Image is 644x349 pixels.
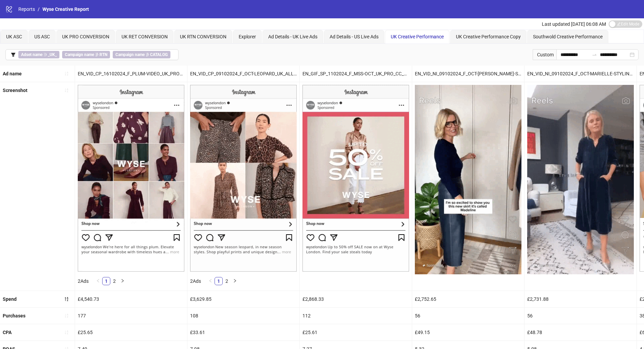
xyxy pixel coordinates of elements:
a: 1 [215,277,222,285]
img: Screenshot 120212368268410055 [527,85,634,274]
span: left [208,279,213,283]
div: 112 [300,308,412,324]
span: ∌ [62,51,110,58]
span: right [121,279,125,283]
b: RTN [99,52,107,57]
b: _UK_ [48,52,57,57]
div: £49.15 [412,324,524,341]
li: / [38,5,40,13]
div: £48.78 [525,324,637,341]
div: £2,752.65 [412,291,524,307]
span: UK RET CONVERSION [122,34,168,39]
span: sort-descending [64,297,69,301]
div: £3,629.85 [187,291,299,307]
span: US ASC [34,34,50,39]
span: Wyse Creative Report [42,6,89,12]
span: sort-ascending [64,71,69,76]
a: 2 [223,277,231,285]
div: EN_VID_CP_16102024_F_PLUM-VIDEO_UK_PRO_CC_SC17_USP11_NEWSEASON [75,66,187,82]
img: Screenshot 120212563374950055 [78,85,184,272]
b: Campaign name [65,52,94,57]
span: to [592,52,597,57]
span: Southwold Creative Performance [533,34,603,39]
b: Spend [3,296,17,302]
b: Purchases [3,313,25,318]
b: CATALOG [150,52,168,57]
span: ∌ [113,51,170,58]
img: Screenshot 120212087134970055 [302,85,409,272]
span: sort-ascending [64,88,69,93]
li: 1 [215,277,223,285]
a: Reports [17,5,36,13]
img: Screenshot 120212413355140055 [190,85,297,272]
button: Adset name ∋ _UK_Campaign name ∌ RTNCampaign name ∌ CATALOG [5,49,179,60]
li: 1 [102,277,110,285]
div: £25.61 [300,324,412,341]
span: Last updated [DATE] 06:08 AM [542,21,606,27]
div: 56 [412,308,524,324]
span: UK PRO CONVERSION [62,34,109,39]
div: Custom [533,49,556,60]
b: Campaign name [115,52,145,57]
span: filter [11,52,16,57]
div: 177 [75,308,187,324]
span: UK Creative Performance Copy [456,34,521,39]
b: Screenshot [3,88,27,93]
div: £2,868.33 [300,291,412,307]
span: left [96,279,100,283]
div: 56 [525,308,637,324]
button: right [118,277,127,285]
a: 2 [111,277,118,285]
div: EN_GIF_SP_1102024_F_MSS-OCT_UK_PRO_CC_SC1_USP1_MSS [300,66,412,82]
span: sort-ascending [64,330,69,335]
div: 108 [187,308,299,324]
li: Next Page [231,277,239,285]
img: Screenshot 120212368285650055 [415,85,521,274]
li: 2 [110,277,118,285]
span: UK RTN CONVERSION [180,34,226,39]
div: £33.61 [187,324,299,341]
span: Ad Details - US Live Ads [330,34,379,39]
button: left [206,277,215,285]
span: swap-right [592,52,597,57]
li: Previous Page [94,277,102,285]
li: Previous Page [206,277,215,285]
b: Ad name [3,71,22,76]
span: sort-ascending [64,313,69,318]
span: UK ASC [6,34,22,39]
div: EN_VID_CP_09102024_F_OCT-LEOPARD_UK_ALL_CC_SC17_USP11_NEWSEASON [187,66,299,82]
div: £25.65 [75,324,187,341]
div: EN_VID_NI_09102024_F_OCT-[PERSON_NAME]-SKIRT-REEL_UK_PRO_CC_SC13_USP11_NEWSEASON [412,66,524,82]
span: 2 Ads [190,278,201,284]
li: 2 [223,277,231,285]
span: ∋ [18,51,59,58]
li: Next Page [118,277,127,285]
a: 1 [103,277,110,285]
div: £2,731.88 [525,291,637,307]
div: £4,540.73 [75,291,187,307]
span: right [233,279,237,283]
span: Explorer [239,34,256,39]
span: UK Creative Performance [391,34,444,39]
div: EN_VID_NI_09102024_F_OCT-MARIELLE-STYLING-REEL_UK_PRO_CC_SC13_USP11_NEWSEASON [525,66,637,82]
span: 2 Ads [78,278,89,284]
b: CPA [3,330,12,335]
button: left [94,277,102,285]
span: Ad Details - UK Live Ads [268,34,317,39]
b: Adset name [21,52,42,57]
button: right [231,277,239,285]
